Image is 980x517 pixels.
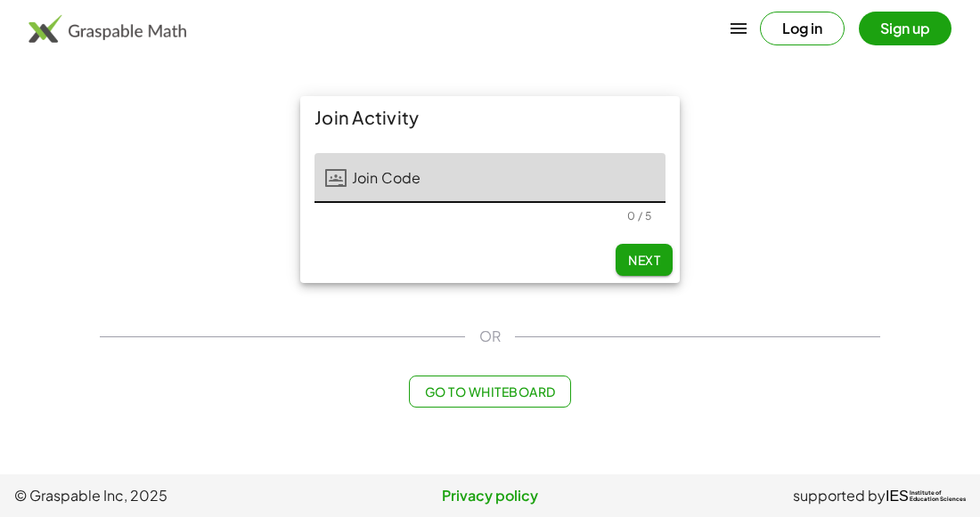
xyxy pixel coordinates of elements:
[886,488,909,505] span: IES
[424,384,555,400] span: Go to Whiteboard
[409,376,570,408] button: Go to Whiteboard
[627,209,651,222] div: 0 / 5
[859,12,951,45] button: Sign up
[760,12,845,45] button: Log in
[479,326,501,347] span: OR
[793,485,886,506] span: supported by
[886,485,966,506] a: IESInstitute ofEducation Sciences
[331,485,649,506] a: Privacy policy
[300,96,680,139] div: Join Activity
[616,244,673,276] button: Next
[628,252,660,268] span: Next
[910,490,966,503] span: Institute of Education Sciences
[14,485,331,506] span: © Graspable Inc, 2025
